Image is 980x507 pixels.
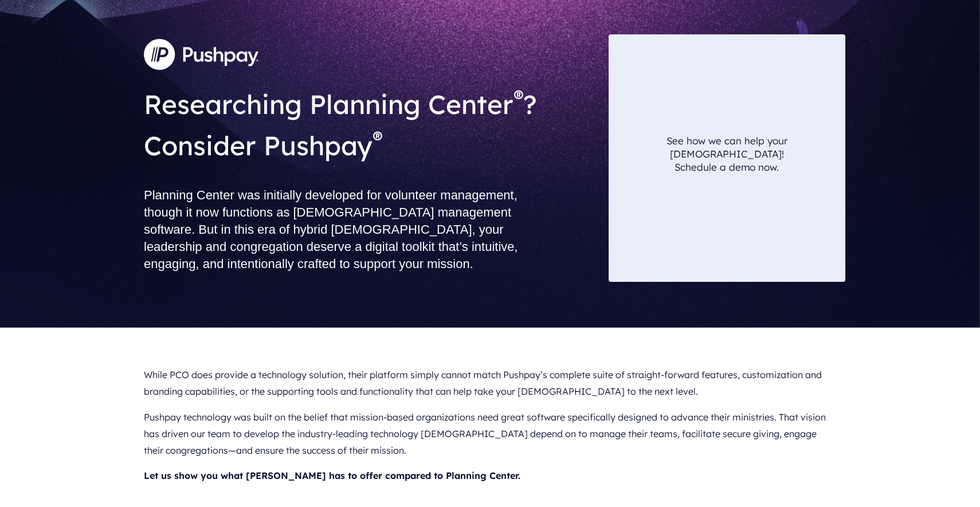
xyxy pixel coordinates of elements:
p: See how we can help your [DEMOGRAPHIC_DATA]! Schedule a demo now. [626,134,828,174]
p: While PCO does provide a technology solution, their platform simply cannot match Pushpay’s comple... [144,362,836,404]
strong: Let us show you what [PERSON_NAME] has to offer compared to Planning Center. [144,470,520,481]
sup: ® [513,84,523,109]
h2: Planning Center was initially developed for volunteer management, though it now functions as [DEM... [144,178,599,282]
p: Pushpay technology was built on the belief that mission-based organizations need great software s... [144,404,836,463]
sup: ® [373,125,382,151]
h1: Researching Planning Center ? Consider Pushpay [144,74,599,169]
